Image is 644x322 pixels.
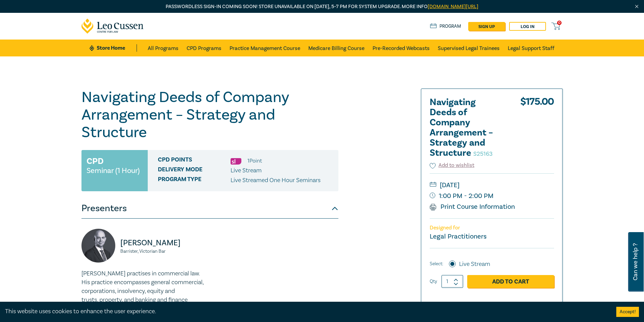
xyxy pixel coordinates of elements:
small: [DATE] [430,180,554,191]
img: Substantive Law [231,158,241,165]
small: Barrister, Victorian Bar [120,249,206,254]
span: Can we help ? [632,236,639,288]
input: 1 [442,275,463,288]
label: Qty [430,278,437,285]
p: [PERSON_NAME] [120,238,206,248]
label: Live Stream [459,260,490,269]
a: CPD Programs [187,40,221,56]
span: CPD Points [158,156,231,165]
a: Pre-Recorded Webcasts [373,40,430,56]
h1: Navigating Deeds of Company Arrangement – Strategy and Structure [81,89,338,141]
a: Log in [509,22,546,31]
span: Live Stream [231,167,262,174]
p: Designed for [430,225,554,231]
li: 1 Point [247,156,262,165]
a: Program [430,23,461,30]
img: Close [634,4,640,9]
small: Seminar (1 Hour) [87,167,140,174]
a: Practice Management Course [230,40,300,56]
a: Supervised Legal Trainees [438,40,500,56]
a: [DOMAIN_NAME][URL] [428,3,478,10]
span: Delivery Mode [158,166,231,175]
p: Passwordless sign-in coming soon! Store unavailable on [DATE], 5–7 PM for system upgrade. More info [81,3,563,10]
a: Medicare Billing Course [308,40,364,56]
p: [PERSON_NAME] practises in commercial law. His practice encompasses general commercial, corporati... [81,269,206,313]
a: All Programs [148,40,178,56]
div: $ 175.00 [520,97,554,162]
a: Legal Support Staff [508,40,554,56]
a: Store Home [90,44,137,52]
div: This website uses cookies to enhance the user experience. [5,307,606,316]
button: Accept cookies [616,307,639,317]
p: Live Streamed One Hour Seminars [231,176,320,185]
span: 0 [557,21,562,25]
a: sign up [468,22,505,31]
h3: CPD [87,155,103,167]
a: Add to Cart [467,275,554,288]
a: Print Course Information [430,202,515,211]
h2: Navigating Deeds of Company Arrangement – Strategy and Structure [430,97,504,158]
button: Presenters [81,198,338,219]
small: 1:00 PM - 2:00 PM [430,191,554,201]
span: Program type [158,176,231,185]
img: https://s3.ap-southeast-2.amazonaws.com/leo-cussen-store-production-content/Contacts/Sergio%20Fre... [81,229,115,263]
small: Legal Practitioners [430,232,486,241]
button: Add to wishlist [430,162,475,169]
small: S25163 [473,150,493,158]
span: Select: [430,260,443,268]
